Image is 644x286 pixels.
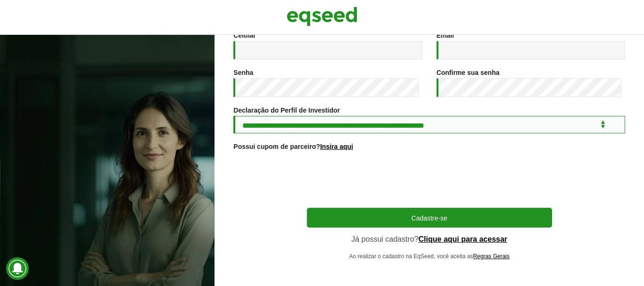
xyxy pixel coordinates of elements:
p: Ao realizar o cadastro na EqSeed, você aceita as [307,253,552,260]
label: Senha [233,69,253,76]
label: Email [437,32,454,39]
iframe: reCAPTCHA [358,162,501,198]
img: EqSeed Logo [287,5,357,28]
label: Celular [233,32,256,39]
p: Já possui cadastro? [307,235,552,244]
label: Confirme sua senha [437,69,500,76]
label: Declaração do Perfil de Investidor [233,107,340,114]
label: Possui cupom de parceiro? [233,143,353,150]
button: Cadastre-se [307,208,552,228]
a: Clique aqui para acessar [419,236,508,243]
a: Regras Gerais [473,253,509,259]
a: Insira aqui [320,143,353,150]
